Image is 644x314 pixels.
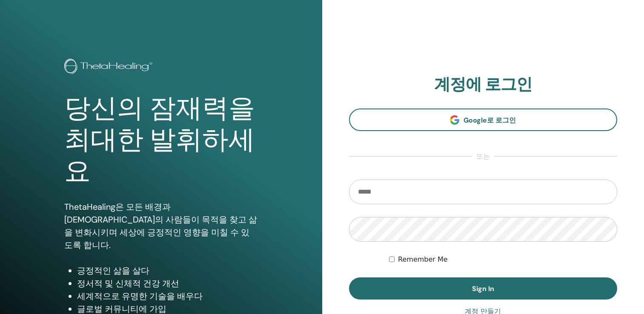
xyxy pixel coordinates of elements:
[64,200,258,251] p: ThetaHealing은 모든 배경과 [DEMOGRAPHIC_DATA]의 사람들이 목적을 찾고 삶을 변화시키며 세상에 긍정적인 영향을 미칠 수 있도록 합니다.
[398,254,448,265] label: Remember Me
[349,277,618,300] button: Sign In
[64,93,258,188] h1: 당신의 잠재력을 최대한 발휘하세요
[77,264,258,277] li: 긍정적인 삶을 살다
[472,151,494,162] span: 또는
[77,277,258,290] li: 정서적 및 신체적 건강 개선
[472,284,494,293] span: Sign In
[77,290,258,303] li: 세계적으로 유명한 기술을 배우다
[389,254,617,265] div: Keep me authenticated indefinitely or until I manually logout
[349,75,618,94] h2: 계정에 로그인
[349,108,618,131] a: Google로 로그인
[464,116,516,125] span: Google로 로그인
